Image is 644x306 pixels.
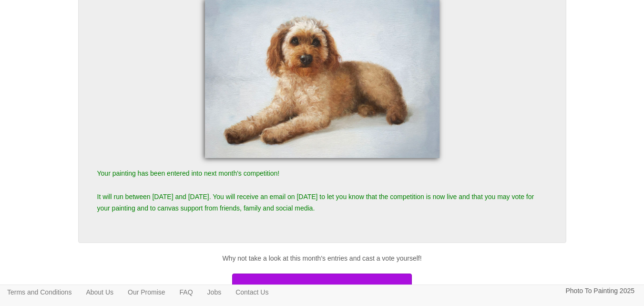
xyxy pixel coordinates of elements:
a: Contact Us [228,285,276,299]
a: About Us [79,285,121,299]
a: Our Promise [121,285,173,299]
p: Your painting has been entered into next month's competition! It will run between [DATE] and [DAT... [88,158,557,224]
a: Vote in this month's Painting of the Month [78,274,566,306]
p: Why not take a look at this month's entries and cast a vote yourself! [78,253,566,264]
a: Jobs [200,285,229,299]
button: Vote in this month's Painting of the Month [232,274,411,306]
p: Photo To Painting 2025 [565,285,634,297]
a: FAQ [173,285,200,299]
